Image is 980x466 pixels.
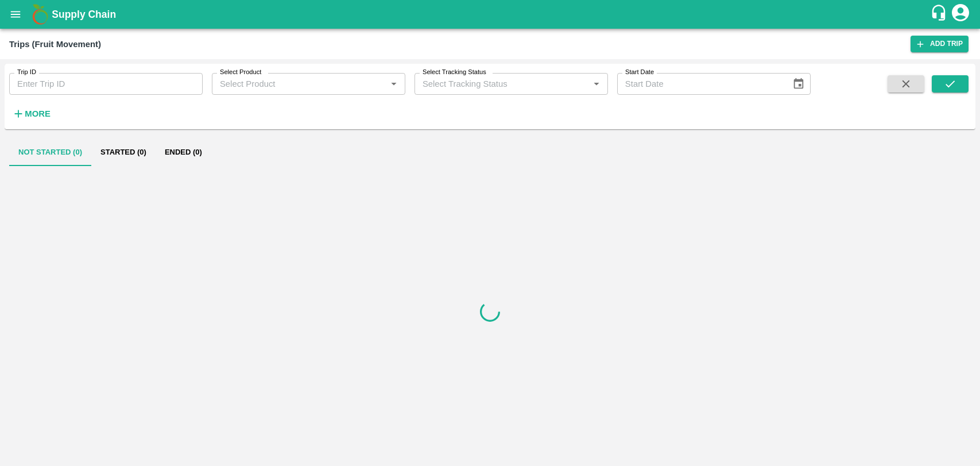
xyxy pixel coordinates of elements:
button: More [9,104,53,124]
button: Ended (0) [156,138,211,166]
button: Open [386,76,401,91]
button: open drawer [2,1,29,28]
input: Enter Trip ID [9,73,203,95]
a: Add Trip [911,36,969,52]
img: logo [29,3,52,26]
div: account of current user [950,2,971,26]
b: Supply Chain [52,9,116,20]
input: Select Product [215,76,383,91]
button: Open [589,76,604,91]
a: Supply Chain [52,6,930,22]
button: Choose date [788,73,809,95]
div: customer-support [930,4,950,25]
button: Started (0) [91,138,156,166]
input: Select Tracking Status [418,76,571,91]
label: Trip ID [17,68,36,77]
label: Select Tracking Status [423,68,486,77]
strong: More [25,109,51,118]
button: Not Started (0) [9,138,91,166]
label: Start Date [625,68,654,77]
input: Start Date [617,73,783,95]
label: Select Product [220,68,261,77]
div: Trips (Fruit Movement) [9,37,101,52]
